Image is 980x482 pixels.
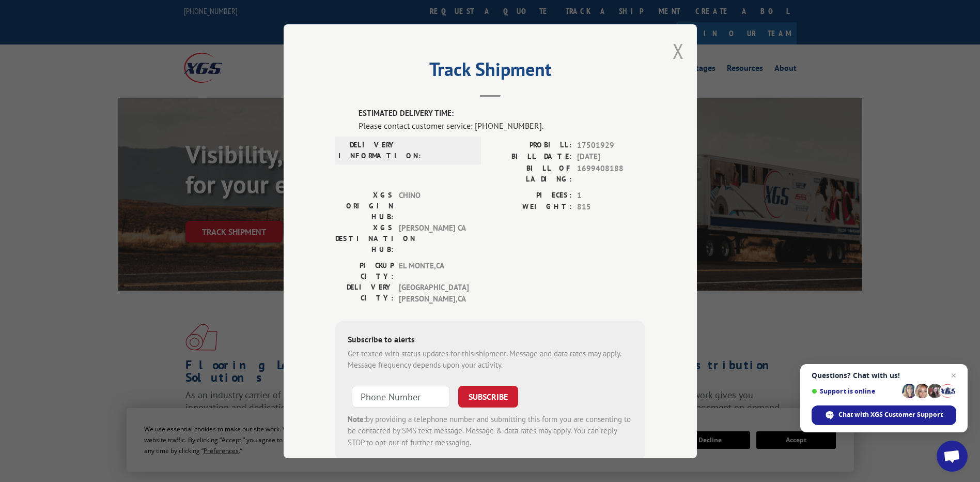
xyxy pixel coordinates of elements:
div: by providing a telephone number and submitting this form you are consenting to be contacted by SM... [348,413,633,448]
label: PICKUP CITY: [335,260,394,281]
span: Questions? Chat with us! [812,371,956,380]
span: Chat with XGS Customer Support [838,410,943,419]
label: XGS ORIGIN HUB: [335,189,394,222]
label: WEIGHT: [490,201,572,213]
span: Support is online [812,387,898,395]
span: Chat with XGS Customer Support [812,405,956,425]
label: BILL DATE: [490,151,572,163]
span: 815 [577,201,645,213]
div: Get texted with status updates for this shipment. Message and data rates may apply. Message frequ... [348,348,633,371]
label: XGS DESTINATION HUB: [335,222,394,254]
span: 17501929 [577,139,645,151]
a: Open chat [937,441,968,472]
span: 1 [577,189,645,201]
label: PROBILL: [490,139,572,151]
h2: Track Shipment [335,62,645,82]
span: [PERSON_NAME] CA [399,222,469,254]
span: 1699408188 [577,162,645,184]
span: [DATE] [577,151,645,163]
button: Close modal [673,37,684,65]
label: PIECES: [490,189,572,201]
label: DELIVERY CITY: [335,281,394,305]
label: ESTIMATED DELIVERY TIME: [359,108,645,119]
label: BILL OF LADING: [490,162,572,184]
span: [GEOGRAPHIC_DATA][PERSON_NAME] , CA [399,281,469,305]
div: Please contact customer service: [PHONE_NUMBER]. [359,119,645,131]
button: SUBSCRIBE [458,385,518,407]
span: CHINO [399,189,469,222]
input: Phone Number [352,385,450,407]
label: DELIVERY INFORMATION: [338,139,397,161]
div: Subscribe to alerts [348,333,633,348]
span: EL MONTE , CA [399,260,469,281]
strong: Note: [348,414,366,424]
